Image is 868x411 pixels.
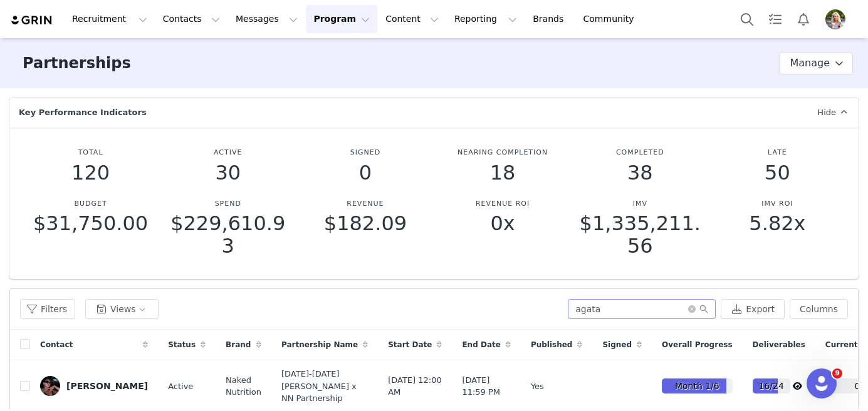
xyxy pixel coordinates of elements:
[388,374,442,398] span: [DATE] 12:00 AM
[40,376,148,396] a: [PERSON_NAME]
[167,148,289,158] p: Active
[662,339,732,350] span: Overall Progress
[832,368,842,378] span: 9
[33,211,148,235] span: $31,750.00
[716,199,839,210] p: IMV ROI
[281,339,358,350] span: Partnership Name
[662,378,732,393] div: Month 1/6
[580,211,701,258] span: $1,335,211.56
[568,299,716,319] input: Search...
[753,339,805,350] span: Deliverables
[40,339,73,350] span: Contact
[168,380,193,393] span: Active
[810,98,859,128] a: Hide
[378,5,446,33] button: Content
[602,339,632,350] span: Signed
[579,148,701,158] p: Completed
[525,5,575,33] a: Brands
[304,161,426,184] p: 0
[16,106,156,119] div: Key Performance Indicators
[226,339,251,350] span: Brand
[40,376,60,396] img: b36b68c2-dba9-4cd6-90ca-15be6337391b--s.jpg
[761,5,789,33] a: Tasks
[10,14,54,26] img: grin logo
[790,299,848,319] button: Columns
[155,5,227,33] button: Contacts
[790,56,830,71] span: Manage
[23,52,131,74] h3: Partnerships
[716,212,839,235] p: 5.82x
[281,368,368,405] span: [DATE]-[DATE] [PERSON_NAME] x NN Partnership
[531,339,573,350] span: Published
[324,211,407,235] span: $182.09
[579,199,701,210] p: IMV
[790,5,817,33] button: Notifications
[442,212,564,235] p: 0x
[576,5,647,33] a: Community
[167,161,289,184] p: 30
[807,368,837,398] iframe: Intercom live chat
[442,161,564,184] p: 18
[753,378,790,393] div: 16/24
[442,199,564,210] p: Revenue ROI
[579,161,701,184] p: 38
[304,148,426,158] p: Signed
[29,148,152,158] p: Total
[29,199,152,210] p: Budget
[699,305,708,313] i: icon: search
[29,161,152,184] p: 120
[304,199,426,210] p: Revenue
[20,299,75,319] button: Filters
[462,374,510,398] span: [DATE] 11:59 PM
[442,148,564,158] p: Nearing Completion
[531,380,544,393] span: Yes
[825,9,845,29] img: 61967f57-7e25-4ea5-a261-7e30b6473b92.png
[170,211,285,258] span: $229,610.93
[168,339,196,350] span: Status
[447,5,525,33] button: Reporting
[228,5,305,33] button: Messages
[818,9,858,29] button: Profile
[716,148,839,158] p: Late
[721,299,785,319] button: Export
[65,5,155,33] button: Recruitment
[462,339,500,350] span: End Date
[388,339,432,350] span: Start Date
[226,374,261,398] span: Naked Nutrition
[688,305,696,313] i: icon: close-circle
[716,161,839,184] p: 50
[733,5,761,33] button: Search
[779,52,853,74] button: Manage
[306,5,377,33] button: Program
[85,299,159,319] button: Views
[167,199,289,210] p: Spend
[66,381,148,391] div: [PERSON_NAME]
